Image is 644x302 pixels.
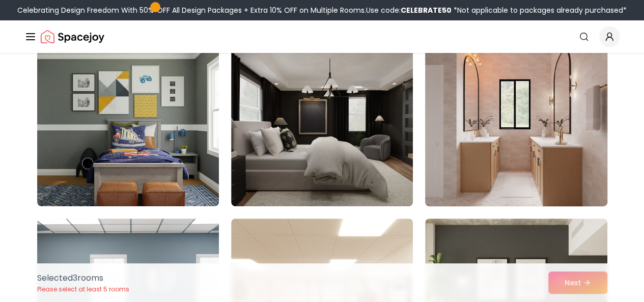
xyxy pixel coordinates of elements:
[24,20,620,53] nav: Global
[17,5,627,15] div: Celebrating Design Freedom With 50% OFF All Design Packages + Extra 10% OFF on Multiple Rooms.
[231,43,413,206] img: Room room-35
[41,26,104,47] img: Spacejoy Logo
[37,43,219,206] img: Room room-34
[41,26,104,47] a: Spacejoy
[421,39,611,210] img: Room room-36
[37,272,129,284] p: Selected 3 room s
[37,285,129,293] p: Please select at least 5 rooms
[452,5,627,15] span: *Not applicable to packages already purchased*
[401,5,452,15] b: CELEBRATE50
[366,5,452,15] span: Use code:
